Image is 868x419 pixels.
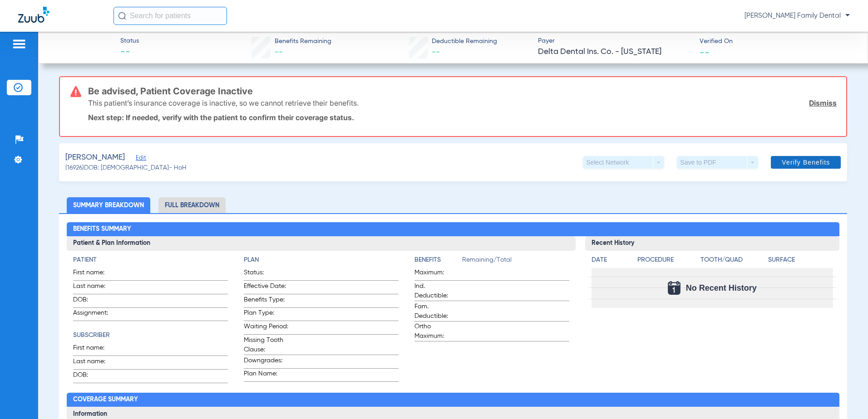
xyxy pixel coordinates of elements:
h4: Plan [244,255,399,265]
p: This patient’s insurance coverage is inactive, so we cannot retrieve their benefits. [88,98,359,107]
app-breakdown-title: Surface [768,255,833,268]
span: Status [120,36,139,46]
span: First name: [73,268,118,280]
span: Last name: [73,357,118,369]
span: -- [120,46,139,59]
h4: Tooth/Quad [700,255,765,265]
span: DOB: [73,370,118,383]
span: Benefits Remaining [275,37,331,46]
a: Dismiss [809,98,837,107]
span: Ind. Deductible: [414,282,459,301]
span: Plan Name: [244,369,288,381]
img: hamburger-icon [12,39,26,49]
span: -- [432,48,440,56]
span: Ortho Maximum: [414,322,459,341]
app-breakdown-title: Tooth/Quad [700,255,765,268]
span: Verified On [700,37,853,46]
span: DOB: [73,295,118,307]
h4: Benefits [414,255,462,265]
span: [PERSON_NAME] [65,152,125,163]
span: Payer [538,36,692,46]
h2: Coverage Summary [67,393,839,407]
span: Status: [244,268,288,280]
span: [PERSON_NAME] Family Dental [745,11,850,20]
span: Waiting Period: [244,322,288,334]
h4: Subscriber [73,331,228,340]
span: (16926) DOB: [DEMOGRAPHIC_DATA] - HoH [65,163,187,173]
span: Effective Date: [244,282,288,294]
h3: Patient & Plan Information [67,236,575,251]
span: Verify Benefits [782,159,830,166]
span: First name: [73,343,118,356]
img: Calendar [668,281,681,295]
app-breakdown-title: Benefits [414,255,462,268]
h4: Surface [768,255,833,265]
span: Missing Tooth Clause: [244,336,288,355]
span: -- [700,47,710,57]
span: Deductible Remaining [432,37,497,46]
h4: Patient [73,255,228,265]
span: Fam. Deductible: [414,302,459,321]
button: Verify Benefits [771,156,841,169]
p: Next step: If needed, verify with the patient to confirm their coverage status. [88,113,837,122]
h3: Recent History [585,236,839,251]
span: Maximum: [414,268,459,280]
span: Edit [136,155,144,163]
span: Plan Type: [244,308,288,321]
span: Delta Dental Ins. Co. - [US_STATE] [538,46,692,58]
li: Summary Breakdown [67,197,150,213]
h2: Benefits Summary [67,222,839,237]
h4: Procedure [637,255,697,265]
img: error-icon [70,86,81,97]
app-breakdown-title: Procedure [637,255,697,268]
app-breakdown-title: Date [592,255,630,268]
span: Benefits Type: [244,295,288,307]
span: -- [275,48,283,56]
h3: Be advised, Patient Coverage Inactive [88,87,837,96]
span: Downgrades: [244,356,288,368]
img: Search Icon [118,12,126,20]
span: Assignment: [73,308,118,321]
img: Zuub Logo [18,7,49,23]
span: Remaining/Total [462,255,569,268]
h4: Date [592,255,630,265]
span: Last name: [73,282,118,294]
li: Full Breakdown [158,197,226,213]
input: Search for patients [113,7,227,25]
span: No Recent History [686,283,757,292]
